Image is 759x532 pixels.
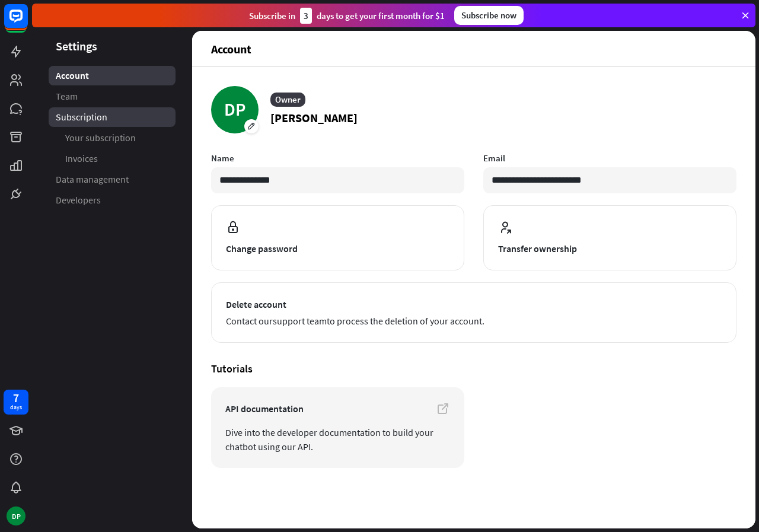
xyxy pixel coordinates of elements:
a: support team [273,315,327,327]
button: Open LiveChat chat widget [9,5,45,40]
span: Your subscription [65,132,136,144]
p: [PERSON_NAME] [270,109,358,127]
span: Subscription [56,111,107,123]
a: Invoices [49,149,176,168]
span: Dive into the developer documentation to build your chatbot using our API. [225,425,450,454]
div: 7 [13,393,19,403]
header: Account [192,31,755,66]
a: API documentation Dive into the developer documentation to build your chatbot using our API. [211,387,464,468]
div: Subscribe now [454,6,524,25]
span: Transfer ownership [498,241,722,256]
div: 3 [300,8,312,24]
div: Owner [270,93,305,107]
a: Team [49,87,176,106]
h4: Tutorials [211,362,736,375]
div: Subscribe in days to get your first month for $1 [249,8,445,24]
span: API documentation [225,402,450,416]
span: Team [56,90,78,103]
a: 7 days [4,390,28,415]
a: Your subscription [49,128,176,148]
button: Change password [211,205,464,270]
span: Contact our to process the deletion of your account. [226,314,722,328]
div: days [10,403,22,412]
label: Email [483,152,736,164]
div: DP [211,86,259,133]
button: Delete account Contact oursupport teamto process the deletion of your account. [211,282,736,343]
a: Subscription [49,107,176,127]
span: Account [56,69,89,82]
span: Invoices [65,152,98,165]
span: Developers [56,194,101,206]
label: Name [211,152,464,164]
button: Transfer ownership [483,205,736,270]
a: Developers [49,190,176,210]
span: Change password [226,241,449,256]
header: Settings [32,38,192,54]
div: DP [7,506,25,525]
a: Data management [49,170,176,189]
span: Data management [56,173,129,186]
span: Delete account [226,297,722,311]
